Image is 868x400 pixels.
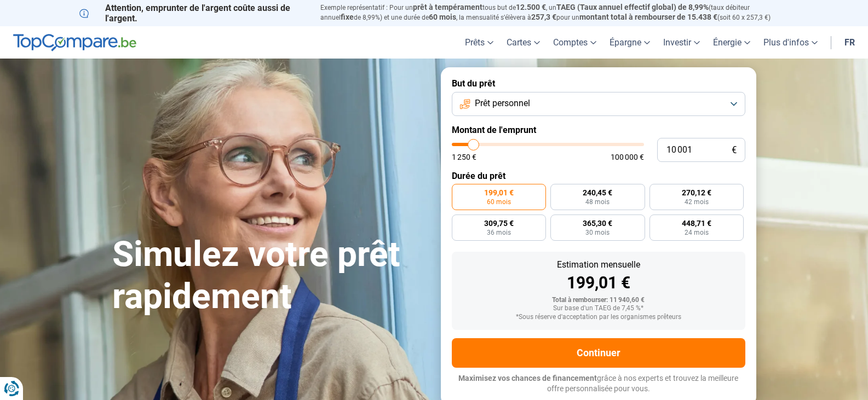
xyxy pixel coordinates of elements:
[320,3,789,22] p: Exemple représentatif : Pour un tous but de , un (taux débiteur annuel de 8,99%) et une durée de ...
[452,78,745,89] label: But du prêt
[452,153,476,161] span: 1 250 €
[452,171,745,181] label: Durée du prêt
[461,275,737,291] div: 199,01 €
[413,3,482,11] span: prêt à tempérament
[79,3,307,24] p: Attention, emprunter de l'argent coûte aussi de l'argent.
[487,229,511,236] span: 36 mois
[838,26,861,59] a: fr
[706,26,757,59] a: Énergie
[341,13,354,21] span: fixe
[556,3,709,11] span: TAEG (Taux annuel effectif global) de 8,99%
[657,26,706,59] a: Investir
[500,26,547,59] a: Cartes
[685,199,709,205] span: 42 mois
[429,13,456,21] span: 60 mois
[531,13,556,21] span: 257,3 €
[682,189,711,196] span: 270,12 €
[112,234,428,318] h1: Simulez votre prêt rapidement
[13,34,136,51] img: TopCompare
[603,26,657,59] a: Épargne
[585,229,610,236] span: 30 mois
[461,314,737,321] div: *Sous réserve d'acceptation par les organismes prêteurs
[583,219,612,227] span: 365,30 €
[757,26,824,59] a: Plus d'infos
[585,199,610,205] span: 48 mois
[458,26,500,59] a: Prêts
[461,297,737,304] div: Total à rembourser: 11 940,60 €
[452,338,745,368] button: Continuer
[516,3,546,11] span: 12.500 €
[611,153,644,161] span: 100 000 €
[461,260,737,269] div: Estimation mensuelle
[583,189,612,196] span: 240,45 €
[579,13,717,21] span: montant total à rembourser de 15.438 €
[452,125,745,135] label: Montant de l'emprunt
[547,26,603,59] a: Comptes
[732,146,737,155] span: €
[461,305,737,312] div: Sur base d'un TAEG de 7,45 %*
[484,189,514,196] span: 199,01 €
[452,373,745,395] p: grâce à nos experts et trouvez la meilleure offre personnalisée pour vous.
[475,97,530,109] span: Prêt personnel
[487,199,511,205] span: 60 mois
[685,229,709,236] span: 24 mois
[682,219,711,227] span: 448,71 €
[452,92,745,116] button: Prêt personnel
[484,219,514,227] span: 309,75 €
[458,374,597,382] span: Maximisez vos chances de financement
